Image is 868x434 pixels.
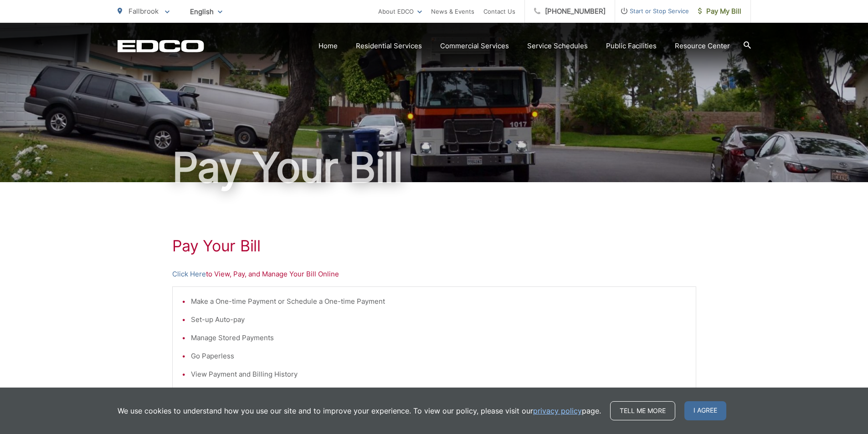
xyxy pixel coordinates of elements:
[172,269,206,280] a: Click Here
[675,41,730,51] a: Resource Center
[172,237,696,255] h1: Pay Your Bill
[483,6,515,17] a: Contact Us
[356,41,422,51] a: Residential Services
[191,314,687,325] li: Set-up Auto-pay
[318,41,338,51] a: Home
[606,41,657,51] a: Public Facilities
[698,6,741,17] span: Pay My Bill
[191,351,687,362] li: Go Paperless
[128,7,159,15] span: Fallbrook
[191,332,687,343] li: Manage Stored Payments
[527,41,588,51] a: Service Schedules
[118,145,751,190] h1: Pay Your Bill
[172,269,696,280] p: to View, Pay, and Manage Your Bill Online
[118,40,204,52] a: EDCD logo. Return to the homepage.
[431,6,474,17] a: News & Events
[533,405,582,416] a: privacy policy
[378,6,422,17] a: About EDCO
[684,401,726,420] span: I agree
[610,401,675,420] a: Tell me more
[191,369,687,380] li: View Payment and Billing History
[118,405,601,416] p: We use cookies to understand how you use our site and to improve your experience. To view our pol...
[191,296,687,307] li: Make a One-time Payment or Schedule a One-time Payment
[183,4,229,20] span: English
[440,41,509,51] a: Commercial Services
